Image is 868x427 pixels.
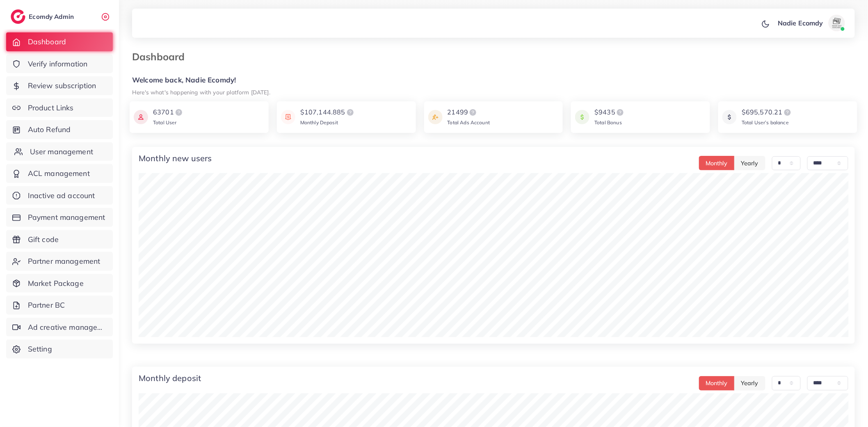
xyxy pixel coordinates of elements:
span: Market Package [28,278,84,289]
button: Yearly [734,156,765,170]
a: ACL management [6,164,113,183]
a: Nadie Ecomdyavatar [773,15,848,31]
img: icon payment [575,107,589,127]
button: Monthly [699,376,735,390]
span: Ad creative management [28,322,107,333]
span: Total Bonus [594,119,622,126]
img: logo [783,107,793,117]
div: 21499 [448,107,490,117]
div: 63701 [153,107,184,117]
h4: Monthly new users [139,153,212,163]
span: Total Ads Account [448,119,490,126]
a: Market Package [6,274,113,293]
a: Gift code [6,230,113,249]
span: Payment management [28,212,105,223]
a: Inactive ad account [6,186,113,205]
span: Total User [153,119,177,126]
span: Partner BC [28,300,65,311]
span: User management [30,146,93,157]
div: $9435 [594,107,625,117]
img: logo [345,107,355,117]
span: Auto Refund [28,124,71,135]
span: Gift code [28,234,59,245]
span: ACL management [28,168,90,179]
a: Product Links [6,98,113,117]
h3: Dashboard [132,51,191,63]
a: Dashboard [6,32,113,51]
h5: Welcome back, Nadie Ecomdy! [132,76,855,84]
span: Dashboard [28,37,66,47]
span: Review subscription [28,80,96,91]
img: icon payment [722,107,737,127]
a: Partner management [6,252,113,271]
a: Verify information [6,55,113,73]
div: $695,570.21 [742,107,793,117]
a: Auto Refund [6,120,113,139]
a: logoEcomdy Admin [11,9,76,24]
span: Total User’s balance [742,119,789,126]
span: Verify information [28,59,88,69]
img: logo [615,107,625,117]
a: User management [6,142,113,161]
a: Payment management [6,208,113,227]
img: icon payment [134,107,148,127]
img: icon payment [428,107,443,127]
button: Monthly [699,156,735,170]
button: Yearly [734,376,765,390]
h2: Ecomdy Admin [29,13,76,21]
span: Product Links [28,103,74,113]
span: Setting [28,344,52,354]
a: Partner BC [6,296,113,315]
img: logo [468,107,478,117]
a: Ad creative management [6,318,113,337]
img: logo [11,9,25,24]
h4: Monthly deposit [139,373,201,383]
img: icon payment [281,107,295,127]
div: $107,144.885 [300,107,355,117]
a: Setting [6,340,113,358]
img: avatar [829,15,845,31]
span: Partner management [28,256,101,267]
span: Inactive ad account [28,190,95,201]
a: Review subscription [6,76,113,95]
small: Here's what's happening with your platform [DATE]. [132,89,270,96]
img: logo [174,107,184,117]
p: Nadie Ecomdy [778,18,823,28]
span: Monthly Deposit [300,119,338,126]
